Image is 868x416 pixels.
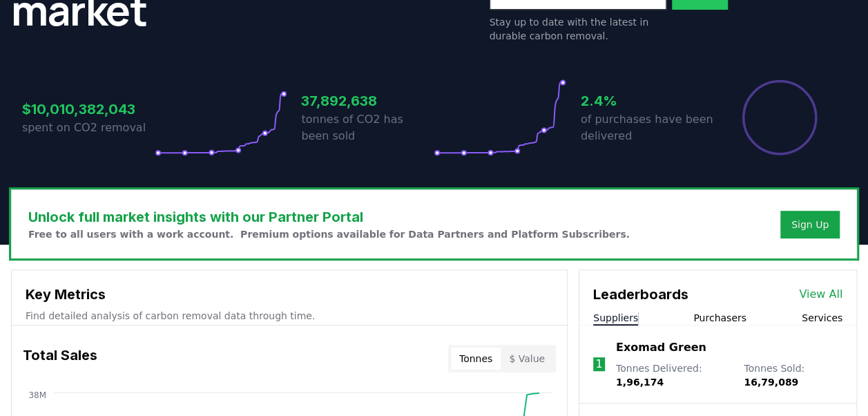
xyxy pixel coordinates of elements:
[22,120,155,136] p: spent on CO2 removal
[593,284,688,305] h3: Leaderboards
[490,15,666,43] p: Stay up to date with the latest in durable carbon removal.
[593,311,638,325] button: Suppliers
[802,311,842,325] button: Services
[301,91,434,111] h3: 37,892,638
[28,227,630,241] p: Free to all users with a work account. Premium options available for Data Partners and Platform S...
[616,361,730,389] p: Tonnes Delivered :
[799,286,842,303] a: View All
[28,390,46,400] tspan: 38M
[26,309,553,323] p: Find detailed analysis of carbon removal data through time.
[301,111,434,144] p: tonnes of CO2 has been sold
[501,348,553,370] button: $ Value
[791,218,829,231] a: Sign Up
[595,356,602,372] p: 1
[741,79,818,156] div: Percentage of sales delivered
[616,339,706,356] a: Exomad Green
[616,377,664,388] span: 1,96,174
[28,207,630,227] h3: Unlock full market insights with our Partner Portal
[451,348,501,370] button: Tonnes
[22,99,155,120] h3: $10,010,382,043
[744,361,842,389] p: Tonnes Sold :
[23,345,97,372] h3: Total Sales
[26,284,553,305] h3: Key Metrics
[581,91,713,111] h3: 2.4%
[744,377,798,388] span: 16,79,089
[693,311,746,325] button: Purchasers
[780,211,840,238] button: Sign Up
[581,111,713,144] p: of purchases have been delivered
